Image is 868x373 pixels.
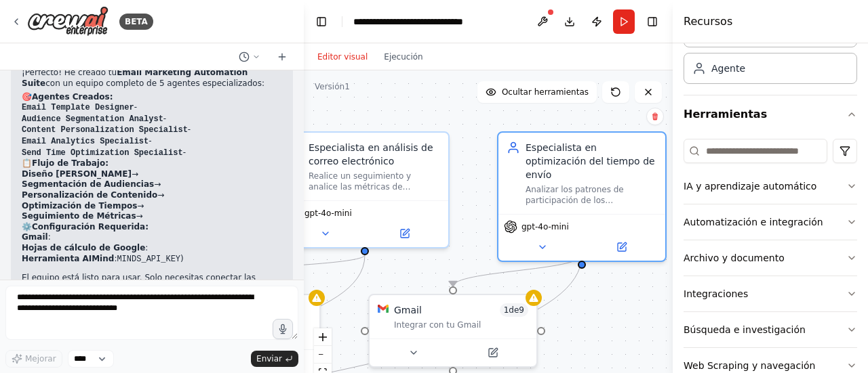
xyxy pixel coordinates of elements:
button: Automatización e integración [684,204,857,240]
font: 1 [344,82,350,91]
h2: 🎯 [22,92,282,103]
font: Hojas de cálculo de Google [22,243,145,253]
font: → [132,169,138,179]
font: - [188,125,191,134]
font: 9 [519,305,524,315]
button: Eliminar nodo [646,108,664,125]
p: ¡Perfecto! He creado tu con un equipo completo de 5 agentes especializados: [22,68,282,89]
button: IA y aprendizaje automático [684,169,857,204]
code: Content Personalization Specialist [22,125,188,135]
g: Edge from 6fb6eee2-37cd-4983-9cbb-e157b280c82c to 49b57470-24ea-4b1e-ab2c-f36ec24703d4 [446,255,589,286]
font: de [509,305,519,315]
button: dar un golpe de zoom [314,328,332,346]
font: → [136,211,143,221]
font: ) [180,254,184,263]
strong: Diseño [PERSON_NAME] [22,169,132,179]
h2: ⚙️ [22,222,282,233]
strong: Configuración Requerida: [32,222,149,232]
font: Enviar [256,354,282,364]
font: Web Scraping y navegación [684,360,815,371]
font: Versión [315,82,344,91]
font: Integraciones [684,288,748,299]
font: Automatización e integración [684,217,823,227]
code: Email Analytics Specialist [22,137,149,146]
code: Email Template Designer [22,103,134,112]
img: Logo [27,6,108,37]
button: Ocultar herramientas [477,81,597,103]
button: Archivo y documento [684,240,857,276]
font: Especialista en análisis de correo electrónico [309,142,433,167]
button: Iniciar un nuevo chat [271,49,293,65]
font: - [163,114,166,123]
strong: Email Marketing Automation Suite [22,68,248,88]
font: Ejecución [384,52,422,62]
font: → [154,179,161,189]
button: Ocultar la barra lateral derecha [643,12,662,31]
font: Especialista en optimización del tiempo de envío [526,142,655,180]
font: BETA [125,17,148,26]
button: alejar [314,346,332,364]
font: Analizar los patrones de participación de los suscriptores y los datos de comportamiento para det... [526,185,656,324]
div: Especialista en optimización del tiempo de envíoAnalizar los patrones de participación de los sus... [497,131,667,262]
button: Abrir en el panel lateral [366,225,443,242]
code: Audience Segmentation Analyst [22,114,163,124]
font: Gmail [22,232,48,242]
font: : [114,254,117,263]
font: Editor visual [317,52,368,62]
font: Archivo y documento [684,253,785,263]
code: MINDS_API_KEY [117,255,180,264]
strong: Optimización de Tiempos [22,201,137,211]
font: Ocultar herramientas [502,87,589,97]
button: Herramientas [684,95,857,133]
div: Especialista en análisis de correo electrónicoRealice un seguimiento y analice las métricas de re... [280,131,450,248]
font: Gmail [394,305,422,315]
p: El equipo está listo para usar. Solo necesitas conectar las integraciones y podrás ejecutar campa... [22,273,282,315]
font: gpt-4o-mini [521,222,569,232]
strong: Agentes Creados: [32,92,113,102]
font: gpt-4o-mini [304,209,352,218]
strong: Seguimiento de Métricas [22,211,136,221]
font: 1 [504,305,509,315]
h2: 📋 [22,158,282,169]
font: : [48,232,51,242]
code: Send Time Optimization Specialist [22,148,183,158]
button: Integraciones [684,276,857,311]
button: Abrir en el panel lateral [583,239,660,255]
button: Haga clic para decir su idea de automatización [273,319,293,339]
font: Herramienta AIMind [22,254,114,263]
font: - [134,102,137,112]
span: Número de acciones habilitadas [500,303,528,317]
nav: migaja de pan [353,15,502,28]
font: Herramientas [684,108,767,120]
button: Enviar [251,351,298,367]
font: Agente [711,63,745,74]
strong: Segmentación de Audiencias [22,179,154,189]
font: - [183,148,186,157]
button: Abrir en el panel lateral [454,345,531,361]
font: Búsqueda e investigación [684,324,806,335]
font: → [137,201,144,211]
font: Integrar con tu Gmail [394,320,481,330]
strong: Flujo de Trabajo: [32,158,108,168]
font: → [157,190,164,200]
font: IA y aprendizaje automático [684,181,816,192]
img: Gmail [378,303,389,314]
button: Búsqueda e investigación [684,312,857,347]
div: GmailGmail1de9Integrar con tu Gmail [368,294,538,368]
strong: Personalización de Contenido [22,190,157,200]
font: Realice un seguimiento y analice las métricas de rendimiento de las campañas de correo electrónic... [309,171,439,311]
button: Cambiar al chat anterior [233,49,266,65]
font: - [149,136,151,146]
button: Mejorar [5,350,62,368]
font: : [145,243,148,253]
font: Recursos [684,15,732,28]
font: Mejorar [25,354,56,364]
button: Ocultar la barra lateral izquierda [312,12,331,31]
